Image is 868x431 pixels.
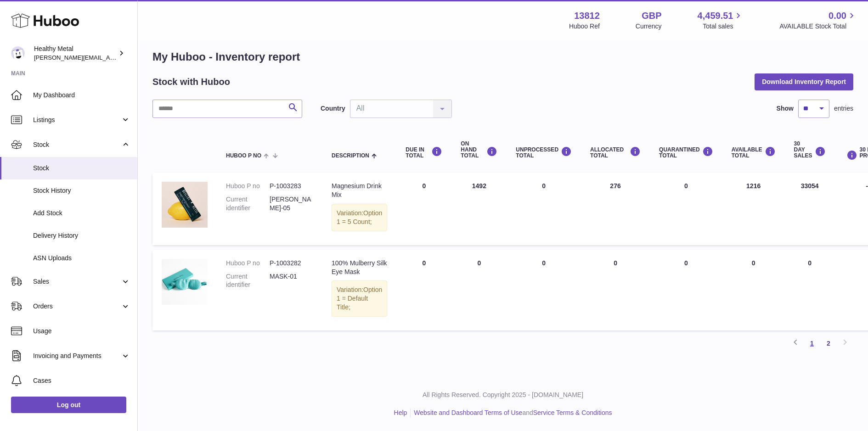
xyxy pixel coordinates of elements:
div: ALLOCATED Total [590,146,641,159]
span: [PERSON_NAME][EMAIL_ADDRESS][DOMAIN_NAME] [34,54,184,61]
dd: MASK-01 [270,272,313,290]
span: Cases [33,376,130,385]
a: 1 [804,335,820,352]
span: Option 1 = 5 Count; [337,209,382,225]
span: My Dashboard [33,91,130,100]
td: 0 [507,173,581,245]
dt: Huboo P no [226,182,270,190]
a: Website and Dashboard Terms of Use [414,409,522,416]
td: 33054 [785,173,835,245]
strong: GBP [642,10,661,22]
dt: Huboo P no [226,259,270,268]
div: AVAILABLE Total [732,146,776,159]
span: Sales [33,277,121,286]
dd: [PERSON_NAME]-05 [270,195,313,213]
span: Invoicing and Payments [33,352,121,360]
div: UNPROCESSED Total [516,146,572,159]
a: Service Terms & Conditions [533,409,612,416]
td: 0 [396,250,451,330]
td: 0 [451,250,507,330]
a: Help [394,409,407,416]
td: 0 [722,250,785,330]
td: 0 [581,250,650,330]
span: 0 [684,259,688,267]
dt: Current identifier [226,195,270,213]
span: Listings [33,116,121,124]
td: 1216 [722,173,785,245]
dd: P-1003283 [270,182,313,190]
span: Description [332,153,369,159]
li: and [411,409,612,417]
div: QUARANTINED Total [659,146,713,159]
a: Log out [11,397,126,413]
span: 4,459.51 [698,10,733,22]
span: AVAILABLE Stock Total [779,22,857,31]
dt: Current identifier [226,272,270,290]
strong: 13812 [574,10,600,22]
span: Usage [33,327,130,336]
p: All Rights Reserved. Copyright 2025 - [DOMAIN_NAME] [145,391,861,399]
div: DUE IN TOTAL [406,146,442,159]
span: Total sales [703,22,744,31]
span: Add Stock [33,209,130,218]
img: product image [162,182,208,228]
td: 0 [396,173,451,245]
dd: P-1003282 [270,259,313,268]
span: Stock [33,164,130,173]
img: jose@healthy-metal.com [11,46,25,60]
div: Variation: [332,280,387,317]
td: 276 [581,173,650,245]
span: ASN Uploads [33,254,130,263]
div: Magnesium Drink Mix [332,182,387,199]
a: 4,459.51 Total sales [698,10,744,31]
span: Stock [33,140,121,149]
span: 0 [684,182,688,190]
div: 100% Mulberry Silk Eye Mask [332,259,387,276]
h1: My Huboo - Inventory report [152,50,853,64]
label: Show [777,104,794,113]
span: Delivery History [33,231,130,240]
div: Currency [636,22,662,31]
button: Download Inventory Report [755,73,853,90]
span: Huboo P no [226,153,261,159]
label: Country [321,104,345,113]
span: Option 1 = Default Title; [337,286,382,311]
div: ON HAND Total [461,141,497,159]
a: 2 [820,335,837,352]
span: entries [834,104,853,113]
a: 0.00 AVAILABLE Stock Total [779,10,857,31]
span: Orders [33,302,121,311]
td: 0 [507,250,581,330]
img: product image [162,259,208,305]
div: Variation: [332,204,387,231]
td: 1492 [451,173,507,245]
div: 30 DAY SALES [794,141,826,159]
span: Stock History [33,186,130,195]
span: 0.00 [829,10,846,22]
div: Huboo Ref [569,22,600,31]
td: 0 [785,250,835,330]
div: Healthy Metal [34,45,117,62]
h2: Stock with Huboo [152,76,230,88]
